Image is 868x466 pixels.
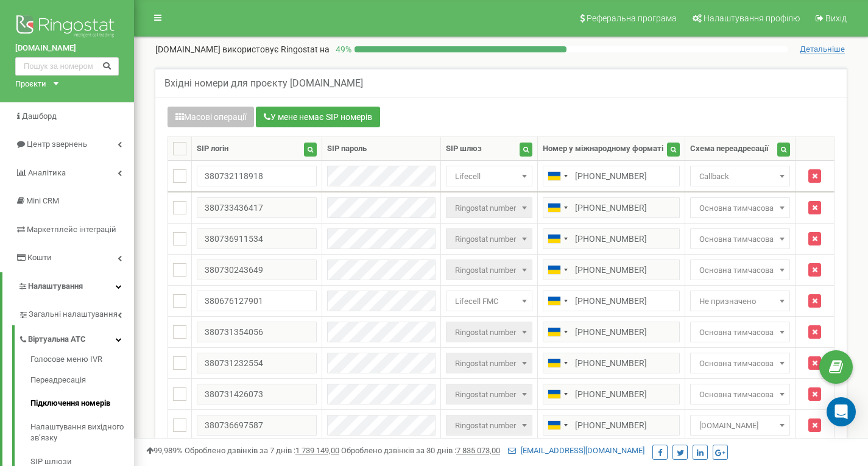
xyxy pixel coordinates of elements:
span: Основна тимчасова [694,324,786,341]
span: Вихід [825,13,847,23]
span: Ringostat number [446,259,532,280]
span: Основна тимчасова [690,228,790,249]
input: 050 123 4567 [543,353,680,373]
span: Callback [694,168,786,185]
span: Основна тимчасова [694,355,786,372]
div: Telephone country code [543,384,571,404]
input: 050 123 4567 [543,415,680,436]
div: Telephone country code [543,415,571,435]
div: Схема переадресації [690,143,769,155]
span: Основна тимчасова [690,353,790,373]
span: Ringostat number [450,231,528,248]
input: 050 123 4567 [543,384,680,404]
span: Ringostat number [446,197,532,218]
div: SIP шлюз [446,143,482,155]
div: Open Intercom Messenger [827,397,856,426]
span: Callback [690,166,790,186]
button: Масові операції [168,107,254,127]
span: Налаштування профілю [704,13,800,23]
a: [EMAIL_ADDRESS][DOMAIN_NAME] [508,446,644,455]
span: Не призначено [694,293,786,310]
span: Оброблено дзвінків за 7 днів : [185,446,339,455]
span: Ringostat number [450,324,528,341]
div: Номер у міжнародному форматі [543,143,663,155]
span: termix.ua [690,415,790,436]
div: Telephone country code [543,291,571,311]
span: Ringostat number [450,417,528,434]
span: Реферальна програма [587,13,677,23]
div: Проєкти [15,79,46,90]
span: Загальні налаштування [29,309,118,320]
span: Оброблено дзвінків за 30 днів : [341,446,500,455]
span: Ringostat number [446,228,532,249]
span: Lifecell [450,168,528,185]
u: 7 835 073,00 [456,446,500,455]
span: Не призначено [690,291,790,311]
div: SIP логін [197,143,228,155]
p: 49 % [330,43,355,55]
input: 050 123 4567 [543,197,680,218]
span: Ringostat number [450,262,528,279]
div: Telephone country code [543,322,571,342]
span: Ringostat number [450,200,528,217]
input: 050 123 4567 [543,228,680,249]
a: [DOMAIN_NAME] [15,43,119,54]
span: Lifecell FMC [450,293,528,310]
span: Основна тимчасова [690,259,790,280]
span: Ringostat number [450,386,528,403]
a: Налаштування [2,272,134,301]
u: 1 739 149,00 [295,446,339,455]
h5: Вхідні номери для проєкту [DOMAIN_NAME] [164,78,363,89]
span: Mini CRM [26,196,59,205]
a: Налаштування вихідного зв’язку [30,415,134,450]
div: Telephone country code [543,260,571,280]
button: У мене немає SIP номерів [256,107,380,127]
div: Telephone country code [543,229,571,249]
input: 050 123 4567 [543,259,680,280]
span: Налаштування [28,281,83,291]
div: Telephone country code [543,353,571,373]
span: 99,989% [146,446,183,455]
span: termix.ua [694,417,786,434]
span: Центр звернень [27,139,87,149]
span: Основна тимчасова [690,384,790,404]
div: Telephone country code [543,166,571,186]
span: Основна тимчасова [694,231,786,248]
span: Детальніше [800,44,845,54]
span: використовує Ringostat на [222,44,330,54]
span: Віртуальна АТС [28,334,86,345]
a: Віртуальна АТС [18,325,134,350]
span: Ringostat number [446,415,532,436]
span: Ringostat number [446,322,532,342]
input: Пошук за номером [15,57,119,76]
span: Lifecell FMC [446,291,532,311]
span: Основна тимчасова [694,262,786,279]
a: Загальні налаштування [18,300,134,325]
span: Маркетплейс інтеграцій [27,225,116,234]
span: Основна тимчасова [694,200,786,217]
span: Ringostat number [446,353,532,373]
span: Дашборд [22,111,57,121]
p: [DOMAIN_NAME] [155,43,330,55]
input: 050 123 4567 [543,166,680,186]
div: Telephone country code [543,198,571,217]
th: SIP пароль [322,137,441,161]
span: Ringostat number [446,384,532,404]
span: Основна тимчасова [690,197,790,218]
a: Голосове меню IVR [30,354,134,369]
a: Переадресація [30,369,134,392]
span: Основна тимчасова [690,322,790,342]
span: Аналiтика [28,168,66,177]
span: Основна тимчасова [694,386,786,403]
span: Ringostat number [450,355,528,372]
span: Кошти [27,253,52,262]
a: Підключення номерів [30,392,134,415]
input: 050 123 4567 [543,291,680,311]
input: 050 123 4567 [543,322,680,342]
img: Ringostat logo [15,12,119,43]
span: Lifecell [446,166,532,186]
